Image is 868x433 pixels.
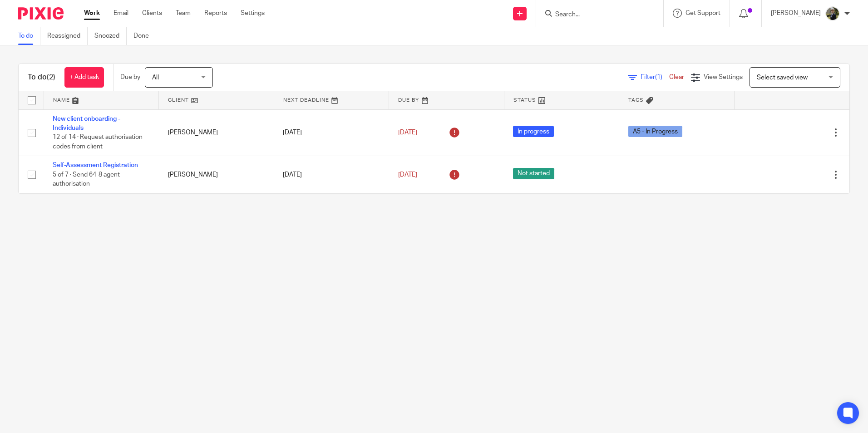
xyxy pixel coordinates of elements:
[704,74,743,80] span: View Settings
[142,9,162,18] a: Clients
[47,27,88,45] a: Reassigned
[159,109,274,156] td: [PERSON_NAME]
[655,74,662,80] span: (1)
[274,156,389,193] td: [DATE]
[628,170,725,179] div: ---
[152,74,159,81] span: All
[398,172,417,178] span: [DATE]
[113,9,128,18] a: Email
[28,73,55,82] h1: To do
[628,98,644,103] span: Tags
[159,156,274,193] td: [PERSON_NAME]
[18,7,64,20] img: Pixie
[641,74,669,80] span: Filter
[825,6,840,21] img: ACCOUNTING4EVERYTHING-9.jpg
[398,129,417,136] span: [DATE]
[241,9,265,18] a: Settings
[18,27,40,45] a: To do
[84,9,100,18] a: Work
[53,116,120,131] a: New client onboarding - Individuals
[757,74,808,81] span: Select saved view
[686,10,720,16] span: Get Support
[120,73,140,82] p: Due by
[53,134,143,150] span: 12 of 14 · Request authorisation codes from client
[771,9,821,18] p: [PERSON_NAME]
[94,27,127,45] a: Snoozed
[47,74,55,81] span: (2)
[53,162,138,168] a: Self-Assessment Registration
[53,172,120,187] span: 5 of 7 · Send 64-8 agent authorisation
[513,126,554,137] span: In progress
[513,168,554,179] span: Not started
[554,11,636,19] input: Search
[274,109,389,156] td: [DATE]
[628,126,682,137] span: A5 - In Progress
[204,9,227,18] a: Reports
[176,9,191,18] a: Team
[133,27,156,45] a: Done
[64,67,104,88] a: + Add task
[669,74,684,80] a: Clear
